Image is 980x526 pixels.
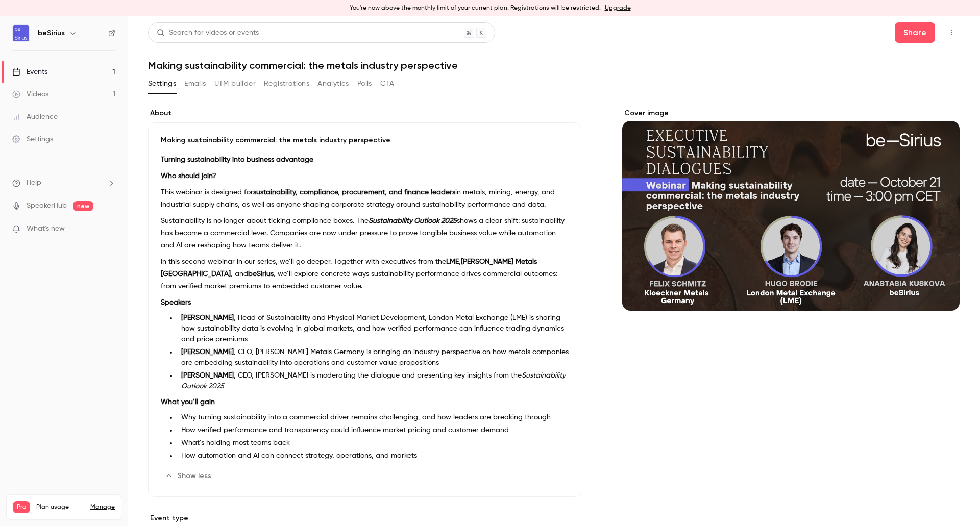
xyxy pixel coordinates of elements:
div: Settings [12,134,53,144]
strong: beSirius [248,270,274,278]
p: This webinar is designed for in metals, mining, energy, and industrial supply chains, as well as ... [161,186,569,211]
label: Cover image [622,108,960,118]
button: UTM builder [214,76,256,92]
a: Upgrade [605,4,631,12]
div: Audience [12,112,58,122]
div: Videos [12,89,48,99]
span: Plan usage [36,503,84,511]
p: Making sustainability commercial: the metals industry perspective [161,135,569,145]
p: Event type [148,513,581,523]
li: How verified performance and transparency could influence market pricing and customer demand [177,425,569,436]
span: Pro [13,501,30,513]
button: Settings [148,76,176,92]
button: Show less [161,468,217,484]
button: Share [895,22,935,43]
li: , Head of Sustainability and Physical Market Development, London Metal Exchange (LME) is sharing ... [177,313,569,345]
span: new [73,201,93,211]
strong: [PERSON_NAME] [181,314,234,321]
div: Search for videos or events [157,28,259,38]
p: In this second webinar in our series, we’ll go deeper. Together with executives from the , , and ... [161,256,569,292]
button: Emails [184,76,206,92]
li: , CEO, [PERSON_NAME] Metals Germany is bringing an industry perspective on how metals companies a... [177,347,569,368]
li: What’s holding most teams back [177,438,569,448]
span: Help [27,178,41,188]
strong: Sustainability Outlook 2025 [369,217,457,224]
img: beSirius [13,25,29,41]
p: Sustainability is no longer about ticking compliance boxes. The shows a clear shift: sustainabili... [161,215,569,252]
button: Registrations [264,76,309,92]
div: Events [12,67,47,77]
a: SpeakerHub [27,201,67,211]
li: Why turning sustainability into a commercial driver remains challenging, and how leaders are brea... [177,412,569,423]
button: CTA [380,76,394,92]
section: Cover image [622,108,960,311]
strong: What you’ll gain [161,398,215,406]
strong: sustainability, compliance, procurement, and finance leaders [253,189,455,196]
li: How automation and AI can connect strategy, operations, and markets [177,450,569,461]
strong: LME [446,258,459,265]
h1: Making sustainability commercial: the metals industry perspective [148,59,960,71]
strong: [PERSON_NAME] [181,372,234,379]
h6: beSirius [38,28,65,38]
span: What's new [27,223,65,234]
a: Manage [90,503,115,511]
li: help-dropdown-opener [12,178,115,188]
strong: [PERSON_NAME] [181,348,234,356]
strong: Turning sustainability into business advantage [161,156,313,163]
strong: Who should join? [161,172,216,180]
label: About [148,108,581,118]
li: , CEO, [PERSON_NAME] is moderating the dialogue and presenting key insights from the [177,370,569,392]
button: Analytics [317,76,349,92]
strong: Speakers [161,299,191,306]
button: Polls [357,76,372,92]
